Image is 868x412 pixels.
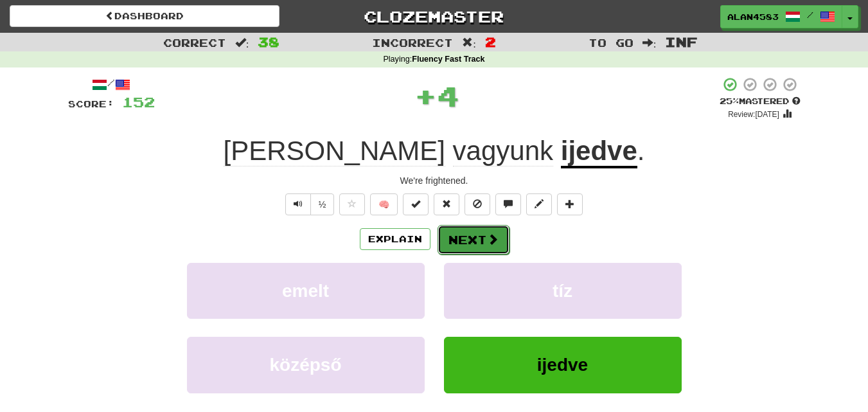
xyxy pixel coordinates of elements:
[122,94,155,110] span: 152
[495,193,521,215] button: Discuss sentence (alt+u)
[720,96,739,106] span: 25 %
[589,36,633,49] span: To go
[282,281,329,301] span: emelt
[187,263,425,319] button: emelt
[807,10,813,19] span: /
[434,193,459,215] button: Reset to 0% Mastered (alt+r)
[720,5,842,28] a: alan4583 /
[370,193,398,215] button: 🧠
[720,96,801,107] div: Mastered
[642,37,657,48] span: :
[453,136,553,166] span: vagyunk
[10,5,279,27] a: Dashboard
[339,193,365,215] button: Favorite sentence (alt+f)
[438,225,509,255] button: Next
[412,55,484,64] strong: Fluency Fast Track
[360,228,430,250] button: Explain
[285,193,311,215] button: Play sentence audio (ctl+space)
[557,193,583,215] button: Add to collection (alt+a)
[299,5,569,28] a: Clozemaster
[372,36,453,49] span: Incorrect
[414,76,437,115] span: +
[465,193,490,215] button: Ignore sentence (alt+i)
[526,193,552,215] button: Edit sentence (alt+d)
[437,80,459,112] span: 4
[68,174,801,187] div: We're frightened.
[310,193,335,215] button: ½
[485,34,496,49] span: 2
[258,34,279,49] span: 38
[224,136,445,166] span: [PERSON_NAME]
[537,355,588,375] span: ijedve
[403,193,429,215] button: Set this sentence to 100% Mastered (alt+m)
[235,37,249,48] span: :
[728,110,779,119] small: Review: [DATE]
[665,34,698,49] span: Inf
[269,355,341,375] span: középső
[163,36,226,49] span: Correct
[727,11,779,22] span: alan4583
[283,193,335,215] div: Text-to-speech controls
[68,76,155,93] div: /
[444,337,682,393] button: ijedve
[68,98,114,109] span: Score:
[637,136,645,166] span: .
[553,281,572,301] span: tíz
[444,263,682,319] button: tíz
[561,136,637,168] u: ijedve
[187,337,425,393] button: középső
[462,37,476,48] span: :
